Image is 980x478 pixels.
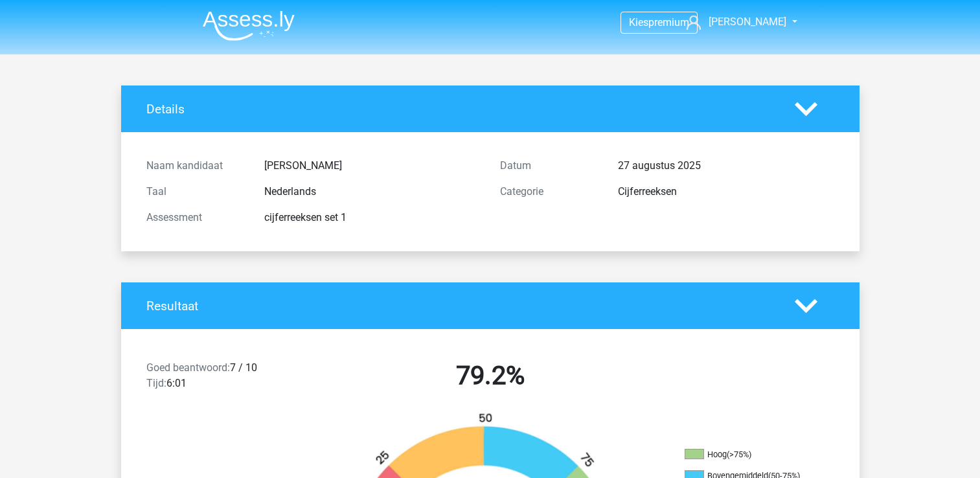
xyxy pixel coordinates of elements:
div: cijferreeksen set 1 [255,210,490,225]
div: Naam kandidaat [137,158,255,174]
div: Taal [137,184,255,199]
span: premium [648,16,689,28]
li: Hoog [685,449,814,461]
h4: Resultaat [146,299,775,313]
div: Assessment [137,210,255,225]
div: Cijferreeksen [608,184,844,199]
h2: 79.2% [323,360,657,391]
span: Kies [629,16,648,28]
a: [PERSON_NAME] [681,14,788,30]
div: Nederlands [255,184,490,199]
div: (>75%) [727,450,751,459]
span: Tijd: [146,377,166,389]
a: Kiespremium [621,14,697,31]
div: Categorie [490,184,608,199]
div: [PERSON_NAME] [255,158,490,174]
span: [PERSON_NAME] [709,16,786,28]
div: 7 / 10 6:01 [137,360,313,396]
div: Datum [490,158,608,174]
span: Goed beantwoord: [146,361,230,374]
div: 27 augustus 2025 [608,158,844,174]
h4: Details [146,102,775,117]
img: Assessly [203,10,295,41]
